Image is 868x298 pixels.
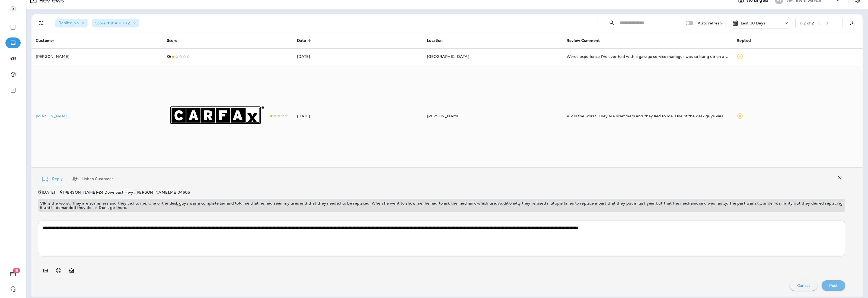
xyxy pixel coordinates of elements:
[40,201,843,210] p: VIP is the worst. They are scammers and they lied to me. One of the desk guys was a complete lier...
[66,265,77,276] button: Generate AI response
[40,265,51,276] button: Add in a premade template
[427,38,443,43] span: Location
[293,48,423,65] td: [DATE]
[5,4,21,14] button: Expand Sidebar
[53,265,64,276] button: Select an emoji
[92,19,139,27] div: Score:3 Stars+2
[427,38,450,43] span: Location
[55,19,88,27] div: Replied:No
[36,38,54,43] span: Customer
[567,54,728,59] div: Worse experience I've ever had with a garage service manager was so hung up on a commission he th...
[822,280,845,291] button: Post
[36,18,47,29] button: Filters
[800,21,814,25] div: 1 - 2 of 2
[42,190,55,195] p: [DATE]
[567,113,728,119] div: VIP is the worst. They are scammers and they lied to me. One of the desk guys was a complete lier...
[829,283,838,288] p: Post
[167,38,177,43] span: Score
[567,38,607,43] span: Review Comment
[36,114,158,118] div: Click to view Customer Drawer
[567,38,600,43] span: Review Comment
[607,17,617,28] button: Collapse Search
[63,190,190,195] span: [PERSON_NAME] - 24 Downeast Hwy , [PERSON_NAME] , ME 04605
[13,268,20,273] span: 19
[59,20,79,25] span: Replied : No
[427,114,461,118] span: [PERSON_NAME]
[847,18,858,29] button: Export as CSV
[790,280,818,291] button: Cancel
[36,114,158,118] p: [PERSON_NAME]
[698,21,722,25] p: Auto refresh
[36,38,61,43] span: Customer
[797,283,810,288] p: Cancel
[741,21,765,25] p: Last 30 Days
[737,38,751,43] span: Replied
[297,38,313,43] span: Date
[427,54,469,59] span: [GEOGRAPHIC_DATA]
[5,268,21,279] button: 19
[737,38,758,43] span: Replied
[167,38,184,43] span: Score
[293,65,423,168] td: [DATE]
[297,38,306,43] span: Date
[38,169,67,189] button: Reply
[67,169,117,189] button: Link to Customer
[95,21,130,26] span: Score : +2
[36,54,158,59] p: [PERSON_NAME]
